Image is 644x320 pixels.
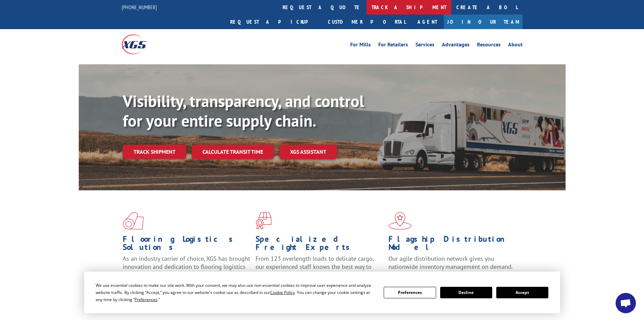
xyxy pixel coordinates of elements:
[256,255,383,285] p: From 123 overlength loads to delicate cargo, our experienced staff knows the best way to move you...
[123,255,250,279] span: As an industry carrier of choice, XGS has brought innovation and dedication to flooring logistics...
[388,235,516,255] h1: Flagship Distribution Model
[122,4,157,10] a: [PHONE_NUMBER]
[225,15,323,29] a: Request a pickup
[442,42,470,49] a: Advantages
[384,287,436,298] button: Preferences
[411,15,444,29] a: Agent
[350,42,371,49] a: For Mills
[440,287,492,298] button: Decline
[256,235,383,255] h1: Specialized Freight Experts
[496,287,548,298] button: Accept
[508,42,523,49] a: About
[135,297,158,302] span: Preferences
[477,42,501,49] a: Resources
[616,293,636,313] a: Open chat
[415,42,434,49] a: Services
[84,272,560,313] div: Cookie Consent Prompt
[123,235,251,255] h1: Flooring Logistics Solutions
[123,212,144,230] img: xgs-icon-total-supply-chain-intelligence-red
[192,145,274,159] a: Calculate transit time
[279,145,337,159] a: XGS ASSISTANT
[96,282,376,303] div: We use essential cookies to make our site work. With your consent, we may also use non-essential ...
[123,90,364,131] b: Visibility, transparency, and control for your entire supply chain.
[444,15,523,29] a: Join Our Team
[323,15,411,29] a: Customer Portal
[270,290,295,295] span: Cookie Policy
[123,145,186,159] a: Track shipment
[388,255,513,271] span: Our agile distribution network gives you nationwide inventory management on demand.
[256,212,271,230] img: xgs-icon-focused-on-flooring-red
[378,42,408,49] a: For Retailers
[388,212,412,230] img: xgs-icon-flagship-distribution-model-red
